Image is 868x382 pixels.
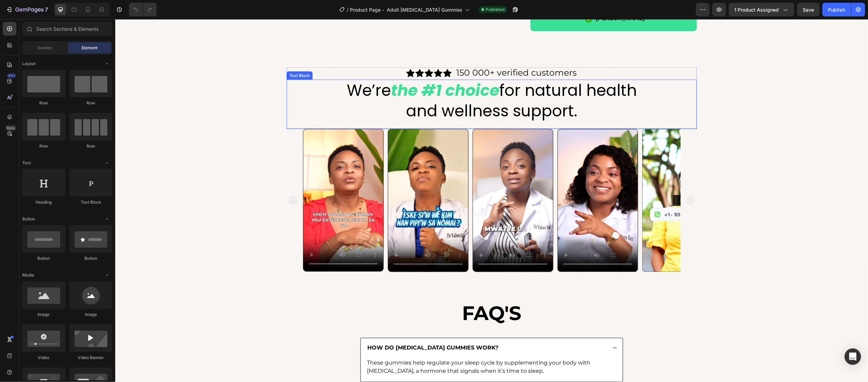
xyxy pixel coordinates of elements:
div: Open Intercom Messenger [845,348,861,365]
strong: the #1 choice [276,60,384,82]
p: We’re for natural health [172,61,581,82]
div: Text Block [173,53,196,60]
button: Save [797,3,820,16]
video: Video [358,110,438,253]
button: Play [558,176,577,187]
span: Text [22,160,31,166]
div: Video [22,355,65,361]
p: These gummies help regulate your sleep cycle by supplementing your body with [MEDICAL_DATA], a ho... [252,340,501,356]
p: 7 [45,5,48,14]
p: 150 000+ verified customers [341,48,462,59]
div: Undo/Redo [129,3,157,16]
button: 7 [3,3,51,16]
div: Text Block [69,199,113,205]
div: Publish [828,6,845,13]
span: Product Page - Adult [MEDICAL_DATA] Gummies [350,6,462,13]
div: Image [69,311,113,318]
div: Row [22,143,65,149]
span: 1 product assigned [735,6,779,13]
div: Heading [22,199,65,205]
span: / [347,6,348,13]
span: Save [803,7,814,13]
button: 1 product assigned [729,3,794,16]
div: Beta [5,125,16,131]
span: Element [82,45,97,51]
button: Publish [823,3,851,16]
span: Toggle open [102,214,113,225]
div: 450 [6,73,16,78]
div: Button [69,255,113,262]
span: Section [38,45,53,51]
div: Row [69,143,113,149]
div: Video Banner [69,355,113,361]
video: Video [188,110,268,252]
span: Toggle open [102,58,113,69]
span: Button [22,216,35,222]
img: Alt image [527,110,607,253]
span: Layout [22,61,36,67]
div: Row [69,100,113,106]
span: Toggle open [102,157,113,168]
span: Published [486,7,504,13]
button: Carousel Back Arrow [172,176,183,187]
button: Carousel Next Arrow [570,176,581,187]
input: Search Sections & Elements [22,22,113,36]
div: Row [22,100,65,106]
h2: FAQ'S [245,281,508,308]
div: Image [22,311,65,318]
p: How do [MEDICAL_DATA] Gummies work? [252,326,383,333]
video: Video [273,110,353,253]
video: Video [443,110,523,253]
span: Toggle open [102,270,113,281]
span: Media [22,272,34,278]
p: and wellness support. [172,82,581,102]
div: Button [22,255,65,262]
